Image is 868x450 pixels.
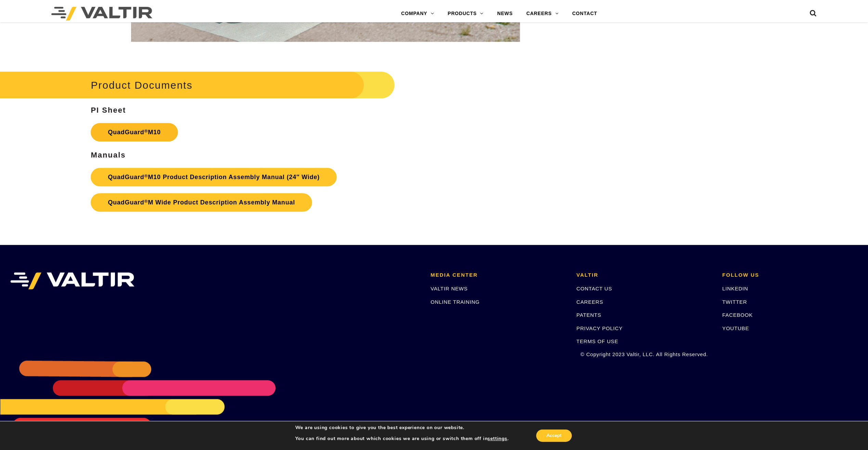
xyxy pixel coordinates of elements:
h2: VALTIR [576,272,712,278]
sup: ® [144,173,148,178]
img: Valtir [51,7,152,21]
p: © Copyright 2023 Valtir, LLC. All Rights Reserved. [576,350,712,358]
a: PRODUCTS [441,7,490,21]
a: FACEBOOK [722,312,753,318]
a: ONLINE TRAINING [430,299,479,305]
img: VALTIR [10,272,134,289]
a: VALTIR NEWS [430,286,467,291]
button: Accept [536,429,572,442]
a: PATENTS [576,312,601,318]
a: QuadGuard®M10 Product Description Assembly Manual (24″ Wide) [91,168,337,186]
a: QuadGuard®M10 [91,123,178,141]
h2: FOLLOW US [722,272,858,278]
p: We are using cookies to give you the best experience on our website. [295,425,508,431]
a: LINKEDIN [722,286,748,291]
h2: MEDIA CENTER [430,272,566,278]
a: QuadGuard®M Wide Product Description Assembly Manual [91,193,312,212]
strong: PI Sheet [91,106,126,114]
a: CAREERS [519,7,565,21]
button: settings [488,436,507,442]
a: PRIVACY POLICY [576,325,623,331]
a: CAREERS [576,299,603,305]
a: COMPANY [394,7,441,21]
a: TWITTER [722,299,747,305]
p: You can find out more about which cookies we are using or switch them off in . [295,436,508,442]
a: NEWS [490,7,519,21]
a: CONTACT US [576,286,612,291]
strong: Manuals [91,151,126,159]
sup: ® [144,199,148,204]
a: CONTACT [565,7,604,21]
sup: ® [144,128,148,134]
a: YOUTUBE [722,325,749,331]
a: TERMS OF USE [576,338,618,344]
